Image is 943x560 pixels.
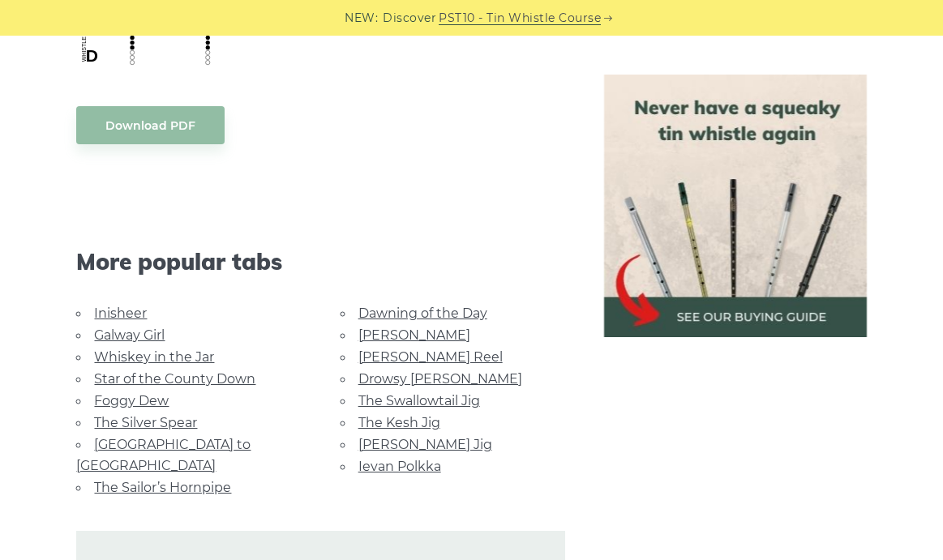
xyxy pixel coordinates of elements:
[76,106,225,144] a: Download PDF
[345,9,378,28] span: NEW:
[358,459,441,474] a: Ievan Polkka
[94,371,255,387] a: Star of the County Down
[358,349,503,365] a: [PERSON_NAME] Reel
[94,306,147,321] a: Inisheer
[94,393,169,408] a: Foggy Dew
[358,306,487,321] a: Dawning of the Day
[358,393,480,408] a: The Swallowtail Jig
[358,415,440,430] a: The Kesh Jig
[94,415,197,430] a: The Silver Spear
[358,327,470,343] a: [PERSON_NAME]
[383,9,436,28] span: Discover
[76,248,564,276] span: More popular tabs
[94,327,165,343] a: Galway Girl
[94,349,214,365] a: Whiskey in the Jar
[76,437,251,473] a: [GEOGRAPHIC_DATA] to [GEOGRAPHIC_DATA]
[358,437,492,452] a: [PERSON_NAME] Jig
[604,75,867,337] img: tin whistle buying guide
[94,480,231,495] a: The Sailor’s Hornpipe
[358,371,522,387] a: Drowsy [PERSON_NAME]
[439,9,601,28] a: PST10 - Tin Whistle Course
